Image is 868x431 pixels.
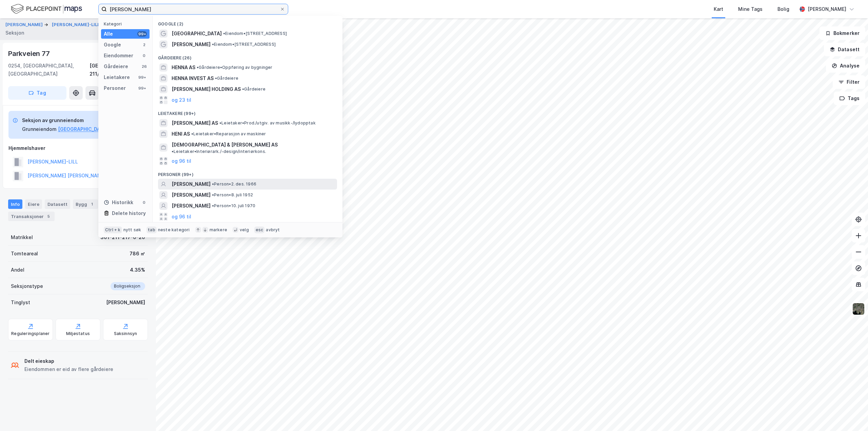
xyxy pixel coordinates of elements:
[11,233,33,241] div: Matrikkel
[73,199,98,209] div: Bygg
[215,76,217,81] span: •
[123,227,141,233] div: nytt søk
[11,266,24,274] div: Andel
[808,5,846,13] div: [PERSON_NAME]
[22,116,129,124] div: Seksjon av grunneiendom
[8,48,51,59] div: Parkveien 77
[104,21,150,26] div: Kategori
[104,62,128,71] div: Gårdeiere
[266,227,280,233] div: avbryt
[172,149,174,154] span: •
[219,120,221,125] span: •
[104,30,113,38] div: Alle
[90,62,148,78] div: [GEOGRAPHIC_DATA], 211/217/0/20
[212,203,214,208] span: •
[137,31,147,37] div: 99+
[212,42,214,47] span: •
[820,26,865,40] button: Bokmerker
[833,75,865,89] button: Filter
[24,365,113,373] div: Eiendommen er eid av flere gårdeiere
[714,5,723,13] div: Kart
[153,166,342,179] div: Personer (99+)
[172,130,190,138] span: HENI AS
[223,31,225,36] span: •
[104,52,133,60] div: Eiendommer
[141,200,147,205] div: 0
[172,149,266,154] span: Leietaker • Interiørark./-design/interiørkons.
[11,298,30,307] div: Tinglyst
[58,125,129,133] button: [GEOGRAPHIC_DATA], 211/217
[104,198,133,207] div: Historikk
[45,213,52,220] div: 5
[137,85,147,91] div: 99+
[104,227,122,233] div: Ctrl + k
[197,65,199,70] span: •
[191,131,193,136] span: •
[104,41,121,49] div: Google
[172,63,195,72] span: HENNA AS
[146,227,157,233] div: tab
[141,42,147,47] div: 2
[106,298,145,307] div: [PERSON_NAME]
[45,199,70,209] div: Datasett
[172,85,241,93] span: [PERSON_NAME] HOLDING AS
[137,75,147,80] div: 99+
[158,227,190,233] div: neste kategori
[8,86,66,100] button: Tag
[141,64,147,69] div: 26
[100,233,145,241] div: 301-211-217-0-20
[130,250,145,258] div: 786 ㎡
[104,73,130,81] div: Leietakere
[172,40,211,48] span: [PERSON_NAME]
[824,43,865,56] button: Datasett
[11,282,43,290] div: Seksjonstype
[738,5,763,13] div: Mine Tags
[172,213,191,221] button: og 96 til
[141,53,147,58] div: 0
[215,76,238,81] span: Gårdeiere
[219,120,316,126] span: Leietaker • Prod./utgiv. av musikk-/lydopptak
[834,398,868,431] iframe: Chat Widget
[11,250,38,258] div: Tomteareal
[212,192,253,198] span: Person • 8. juli 1952
[834,92,865,105] button: Tags
[112,209,146,217] div: Delete history
[212,181,214,187] span: •
[212,181,256,187] span: Person • 2. des. 1966
[172,157,191,165] button: og 96 til
[240,227,249,233] div: velg
[153,50,342,62] div: Gårdeiere (26)
[24,357,113,365] div: Delt eieskap
[107,4,280,14] input: Søk på adresse, matrikkel, gårdeiere, leietakere eller personer
[88,201,95,208] div: 1
[826,59,865,73] button: Analyse
[852,302,865,315] img: 9k=
[777,5,789,13] div: Bolig
[172,74,214,82] span: HENNA INVEST AS
[11,3,82,15] img: logo.f888ab2527a4732fd821a326f86c7f29.svg
[8,212,55,221] div: Transaksjoner
[8,144,147,152] div: Hjemmelshaver
[197,65,273,70] span: Gårdeiere • Oppføring av bygninger
[153,16,342,28] div: Google (2)
[172,119,218,127] span: [PERSON_NAME] AS
[52,21,101,28] button: [PERSON_NAME]-LILL
[212,203,255,209] span: Person • 10. juli 1970
[172,30,222,38] span: [GEOGRAPHIC_DATA]
[153,105,342,118] div: Leietakere (99+)
[114,331,137,336] div: Saksinnsyn
[104,84,126,92] div: Personer
[8,199,22,209] div: Info
[212,192,214,197] span: •
[11,331,50,336] div: Reguleringsplaner
[242,86,244,92] span: •
[172,96,191,104] button: og 23 til
[172,141,278,149] span: [DEMOGRAPHIC_DATA] & [PERSON_NAME] AS
[5,21,44,28] button: [PERSON_NAME]
[172,191,211,199] span: [PERSON_NAME]
[242,86,265,92] span: Gårdeiere
[210,227,227,233] div: markere
[25,199,42,209] div: Eiere
[22,125,57,133] div: Grunneiendom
